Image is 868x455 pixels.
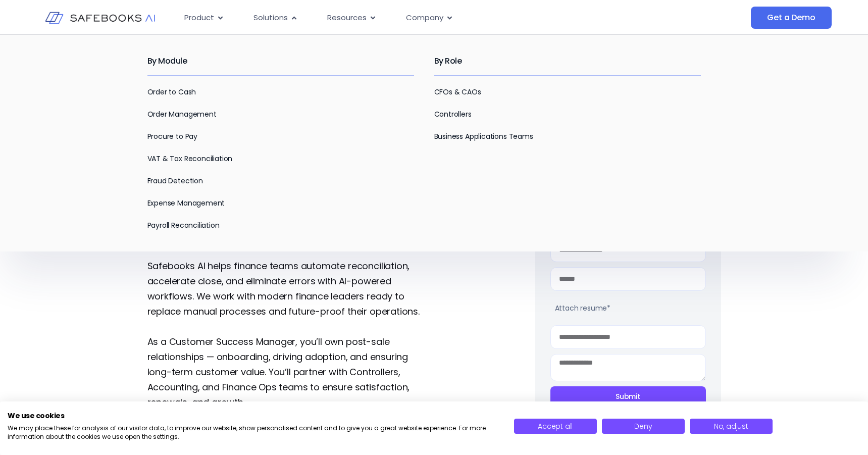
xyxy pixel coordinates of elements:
[751,7,831,29] a: Get a Demo
[602,419,685,434] button: Deny all cookies
[550,181,706,412] form: Careers Form
[147,47,414,75] h2: By Module
[538,421,573,431] span: Accept all
[434,87,481,97] a: CFOs & CAOs
[634,421,652,431] span: Deny
[147,109,217,119] a: Order Management
[147,335,410,409] span: As a Customer Success Manager, you’ll own post-sale relationships — onboarding, driving adoption,...
[550,386,706,407] button: Submit
[147,220,220,230] a: Payroll Reconciliation
[253,12,288,24] span: Solutions
[147,131,197,141] a: Procure to Pay
[176,8,650,28] div: Menu Toggle
[147,198,225,208] a: Expense Management
[8,411,499,420] h2: We use cookies
[714,421,748,431] span: No, adjust
[147,154,233,164] a: VAT & Tax Reconciliation
[514,419,597,434] button: Accept all cookies
[176,8,650,28] nav: Menu
[8,424,499,441] p: We may place these for analysis of our visitor data, to improve our website, show personalised co...
[184,12,214,24] span: Product
[327,12,367,24] span: Resources
[147,87,196,97] a: Order to Cash
[406,12,443,24] span: Company
[147,176,203,186] a: Fraud Detection
[434,109,472,119] a: Controllers
[434,47,701,75] h2: By Role
[767,13,815,23] span: Get a Demo
[434,131,533,141] a: Business Applications Teams
[147,260,420,318] span: Safebooks AI helps finance teams automate reconciliation, accelerate close, and eliminate errors ...
[690,419,773,434] button: Adjust cookie preferences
